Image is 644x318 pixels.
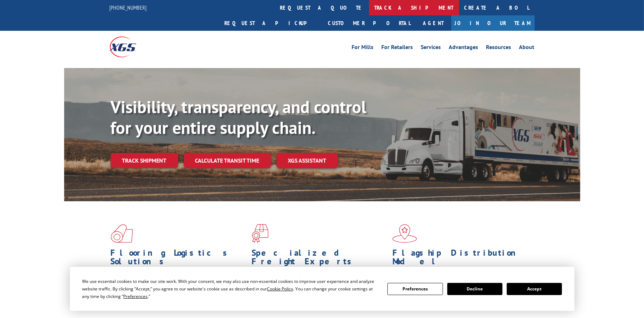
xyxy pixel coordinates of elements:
img: xgs-icon-flagship-distribution-model-red [392,224,417,243]
span: Cookie Policy [267,286,293,292]
a: Track shipment [111,153,178,168]
a: [PHONE_NUMBER] [110,4,147,11]
a: Advantages [449,44,478,52]
a: Customer Portal [323,15,416,31]
div: We use essential cookies to make our site work. With your consent, we may also use non-essential ... [82,278,379,300]
b: Visibility, transparency, and control for your entire supply chain. [111,96,367,139]
h1: Flooring Logistics Solutions [111,249,246,269]
a: Services [421,44,441,52]
a: Resources [486,44,511,52]
a: For Mills [352,44,374,52]
a: About [519,44,535,52]
h1: Specialized Freight Experts [252,249,387,269]
img: xgs-icon-total-supply-chain-intelligence-red [111,224,133,243]
a: Agent [416,15,451,31]
a: XGS ASSISTANT [277,153,338,168]
a: For Retailers [382,44,413,52]
a: Join Our Team [451,15,535,31]
a: Calculate transit time [184,153,271,168]
img: xgs-icon-focused-on-flooring-red [252,224,268,243]
a: Request a pickup [219,15,323,31]
span: Preferences [123,293,148,299]
div: Cookie Consent Prompt [70,267,574,311]
button: Decline [447,283,502,295]
button: Accept [507,283,562,295]
h1: Flagship Distribution Model [392,249,528,269]
button: Preferences [387,283,443,295]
